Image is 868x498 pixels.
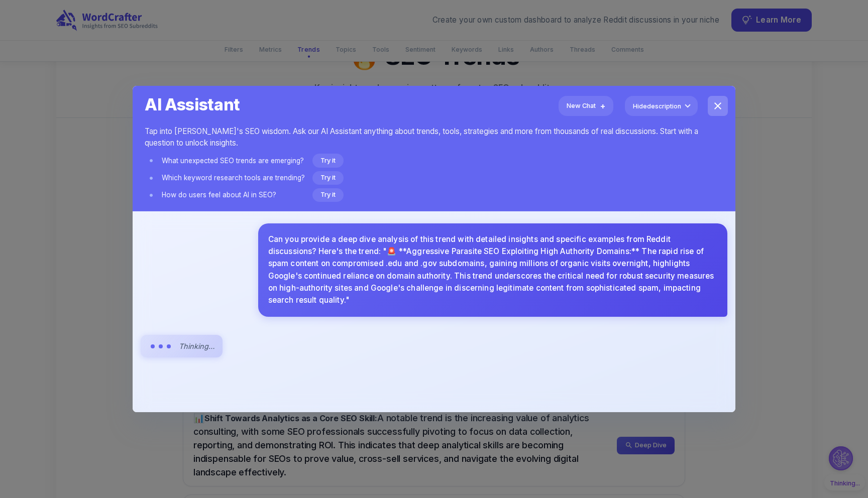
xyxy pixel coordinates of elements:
span: Hide description [633,101,681,111]
h5: AI Assistant [145,90,723,116]
p: Can you provide a deep dive analysis of this trend with detailed insights and specific examples f... [268,233,717,307]
button: Try it [312,188,344,202]
button: Hidedescription [625,96,698,116]
span: What unexpected SEO trends are emerging? [162,156,312,166]
button: Try it [312,171,344,185]
button: close [708,96,728,116]
p: Tap into [PERSON_NAME]'s SEO wisdom. Ask our AI Assistant anything about trends, tools, strategie... [145,126,723,149]
span: New Chat [567,100,596,111]
p: Thinking… [179,341,214,352]
button: New Chat [559,96,613,116]
button: Try it [312,154,344,167]
span: Which keyword research tools are trending? [162,173,312,183]
span: How do users feel about AI in SEO? [162,190,312,200]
